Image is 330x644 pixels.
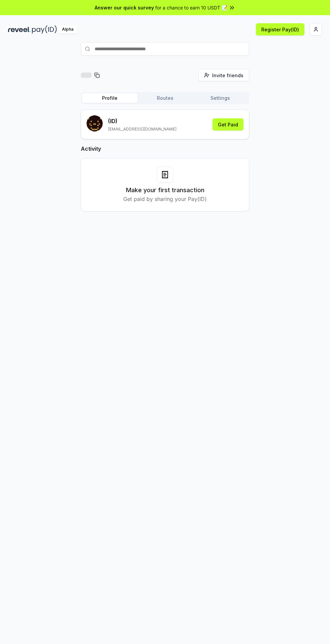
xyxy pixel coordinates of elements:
[8,25,31,34] img: reveel_dark
[81,145,249,153] h2: Activity
[108,117,176,125] p: (ID)
[32,25,57,34] img: pay_id
[137,93,193,103] button: Routes
[95,4,154,11] span: Answer our quick survey
[155,4,227,11] span: for a chance to earn 10 USDT 📝
[193,93,248,103] button: Settings
[212,118,243,130] button: Get Paid
[58,25,77,34] div: Alpha
[256,23,304,35] button: Register Pay(ID)
[126,185,204,195] h3: Make your first transaction
[198,69,249,81] button: Invite friends
[82,93,137,103] button: Profile
[212,72,243,79] span: Invite friends
[123,195,207,203] p: Get paid by sharing your Pay(ID)
[108,126,176,132] p: [EMAIL_ADDRESS][DOMAIN_NAME]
